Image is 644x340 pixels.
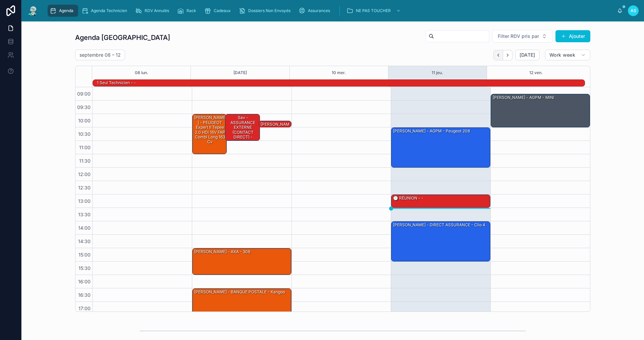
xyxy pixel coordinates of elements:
[96,80,137,86] div: 1 seul technicien - -
[194,249,251,255] div: [PERSON_NAME] - AXA - 308
[77,305,92,311] span: 17:00
[392,128,471,134] div: [PERSON_NAME] - AGPM - peugeot 208
[225,114,260,140] div: sav - ASSURANCE EXTERNE (CONTACT DIRECT) - zafira
[233,66,247,79] button: [DATE]
[332,66,346,79] button: 10 mer.
[529,66,543,79] button: 12 ven.
[135,66,148,79] button: 08 lun.
[59,8,73,13] span: Agenda
[75,104,92,110] span: 09:30
[503,50,513,60] button: Next
[75,91,92,97] span: 09:00
[391,222,490,261] div: [PERSON_NAME] - DIRECT ASSURANCE - Clio 4
[391,128,490,167] div: [PERSON_NAME] - AGPM - peugeot 208
[75,33,170,42] h1: Agenda [GEOGRAPHIC_DATA]
[96,79,137,86] div: 1 seul technicien - -
[79,5,132,17] a: Agenda Technicien
[193,114,227,154] div: [PERSON_NAME] - PEUGEOT Expert II Tepee 2.0 HDi 16V FAP Combi long 163 cv
[237,5,295,17] a: Dossiers Non Envoyés
[48,5,78,17] a: Agenda
[493,50,503,60] button: Back
[520,52,535,58] span: [DATE]
[297,5,335,17] a: Assurances
[79,52,121,58] h2: septembre 08 – 12
[432,66,443,79] button: 11 jeu.
[356,8,391,13] span: NE PAS TOUCHER
[76,118,92,123] span: 10:00
[186,8,196,13] span: Rack
[545,50,590,60] button: Work week
[194,115,226,145] div: [PERSON_NAME] - PEUGEOT Expert II Tepee 2.0 HDi 16V FAP Combi long 163 cv
[44,3,617,18] div: scrollable content
[77,265,92,271] span: 15:30
[498,33,539,40] span: Filter RDV pris par
[77,145,92,150] span: 11:00
[259,121,291,128] div: [PERSON_NAME] - Jeep Renegade
[391,195,490,208] div: 🕒 RÉUNION - -
[76,225,92,231] span: 14:00
[76,238,92,244] span: 14:30
[260,121,291,137] div: [PERSON_NAME] - Jeep Renegade
[193,248,291,275] div: [PERSON_NAME] - AXA - 308
[248,8,290,13] span: Dossiers Non Envoyés
[27,5,39,16] img: App logo
[492,95,555,101] div: [PERSON_NAME] - AGPM - MINI
[76,292,92,298] span: 16:30
[193,289,291,328] div: [PERSON_NAME] - BANQUE POSTALE - kangoo
[91,8,127,13] span: Agenda Technicien
[392,195,424,201] div: 🕒 RÉUNION - -
[175,5,201,17] a: Rack
[76,279,92,284] span: 16:00
[194,289,286,295] div: [PERSON_NAME] - BANQUE POSTALE - kangoo
[76,171,92,177] span: 12:00
[308,8,330,13] span: Assurances
[76,131,92,137] span: 10:30
[77,158,92,164] span: 11:30
[145,8,169,13] span: RDV Annulés
[202,5,235,17] a: Cadeaux
[555,30,590,42] button: Ajouter
[76,198,92,204] span: 13:00
[133,5,174,17] a: RDV Annulés
[491,94,590,127] div: [PERSON_NAME] - AGPM - MINI
[226,115,259,145] div: sav - ASSURANCE EXTERNE (CONTACT DIRECT) - zafira
[76,212,92,217] span: 13:30
[76,185,92,190] span: 12:30
[214,8,231,13] span: Cadeaux
[344,5,404,17] a: NE PAS TOUCHER
[549,52,575,58] span: Work week
[392,222,486,228] div: [PERSON_NAME] - DIRECT ASSURANCE - Clio 4
[631,8,636,13] span: AS
[77,252,92,258] span: 15:00
[515,50,540,60] button: [DATE]
[492,30,553,43] button: Select Button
